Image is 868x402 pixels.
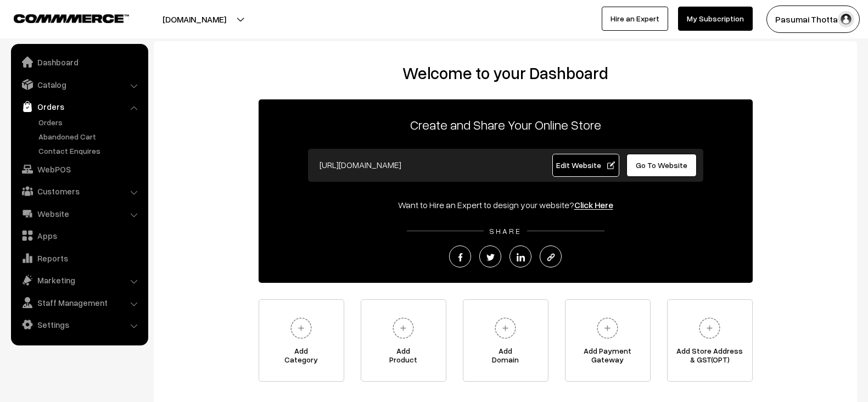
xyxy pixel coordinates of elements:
[602,7,668,31] a: Hire an Expert
[14,159,144,179] a: WebPOS
[165,63,846,83] h2: Welcome to your Dashboard
[838,11,854,27] img: user
[565,347,650,369] span: Add Payment Gateway
[14,14,129,23] img: COMMMERCE
[14,270,144,290] a: Marketing
[14,226,144,245] a: Apps
[14,248,144,268] a: Reports
[14,11,110,24] a: COMMMERCE
[14,315,144,334] a: Settings
[36,145,144,157] a: Contact Enquires
[668,347,752,369] span: Add Store Address & GST(OPT)
[667,299,753,382] a: Add Store Address& GST(OPT)
[259,115,753,135] p: Create and Share Your Online Store
[556,160,615,170] span: Edit Website
[124,5,265,33] button: [DOMAIN_NAME]
[490,313,520,343] img: plus.svg
[14,181,144,201] a: Customers
[463,299,548,382] a: AddDomain
[388,313,418,343] img: plus.svg
[361,299,446,382] a: AddProduct
[361,347,446,369] span: Add Product
[766,5,860,33] button: Pasumai Thotta…
[592,313,623,343] img: plus.svg
[14,204,144,224] a: Website
[259,347,344,369] span: Add Category
[552,154,619,177] a: Edit Website
[626,154,697,177] a: Go To Website
[463,347,548,369] span: Add Domain
[14,97,144,116] a: Orders
[565,299,651,382] a: Add PaymentGateway
[36,131,144,142] a: Abandoned Cart
[14,75,144,94] a: Catalog
[36,116,144,128] a: Orders
[678,7,753,31] a: My Subscription
[14,52,144,72] a: Dashboard
[695,313,725,343] img: plus.svg
[574,199,613,210] a: Click Here
[259,299,344,382] a: AddCategory
[286,313,316,343] img: plus.svg
[14,293,144,312] a: Staff Management
[636,160,687,170] span: Go To Website
[259,198,753,211] div: Want to Hire an Expert to design your website?
[484,226,527,236] span: SHARE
